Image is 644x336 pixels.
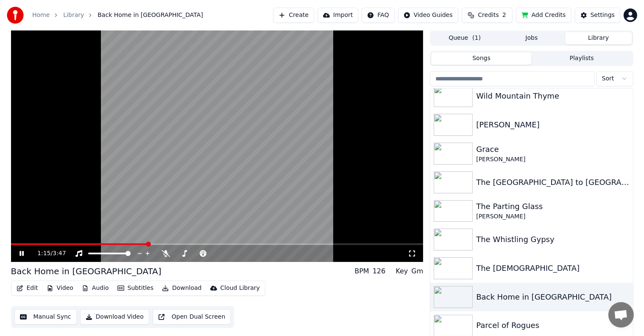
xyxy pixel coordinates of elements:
div: Settings [591,11,615,19]
div: Parcel of Rogues [476,319,629,331]
nav: breadcrumb [32,11,203,19]
button: Manual Sync [14,309,77,325]
span: ( 1 ) [472,34,481,42]
span: Sort [602,74,614,83]
button: Credits2 [462,8,513,23]
div: Gm [411,266,423,276]
button: Import [318,8,358,23]
button: Create [273,8,314,23]
a: Library [63,11,84,19]
span: 3:47 [53,249,66,258]
div: [PERSON_NAME] [476,155,629,164]
button: Audio [78,282,112,294]
span: 2 [502,11,506,19]
div: The Parting Glass [476,201,629,212]
button: Download [159,282,205,294]
div: / [37,249,58,258]
div: Back Home in [GEOGRAPHIC_DATA] [476,291,629,303]
div: Cloud Library [220,284,260,292]
span: 1:15 [37,249,50,258]
div: Back Home in [GEOGRAPHIC_DATA] [11,265,162,277]
button: Songs [431,52,532,65]
button: Download Video [80,309,149,325]
div: The [GEOGRAPHIC_DATA] to [GEOGRAPHIC_DATA] [476,176,629,188]
a: Home [32,11,50,19]
button: Jobs [498,32,565,44]
button: Queue [431,32,498,44]
button: Subtitles [114,282,157,294]
div: The [DEMOGRAPHIC_DATA] [476,262,629,274]
a: Open chat [608,302,634,328]
button: Video Guides [398,8,458,23]
div: [PERSON_NAME] [476,212,629,221]
button: Playlists [532,52,632,65]
button: Open Dual Screen [153,309,231,325]
button: FAQ [362,8,394,23]
button: Settings [575,8,620,23]
div: Key [396,266,408,276]
button: Library [565,32,632,44]
div: 126 [373,266,386,276]
div: Wild Mountain Thyme [476,90,629,102]
div: The Whistling Gypsy [476,234,629,245]
button: Edit [13,282,42,294]
span: Credits [478,11,499,19]
span: Back Home in [GEOGRAPHIC_DATA] [98,11,203,19]
button: Video [43,282,77,294]
div: Grace [476,143,629,155]
div: BPM [354,266,369,276]
img: youka [7,7,24,24]
div: [PERSON_NAME] [476,119,629,131]
button: Add Credits [516,8,572,23]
